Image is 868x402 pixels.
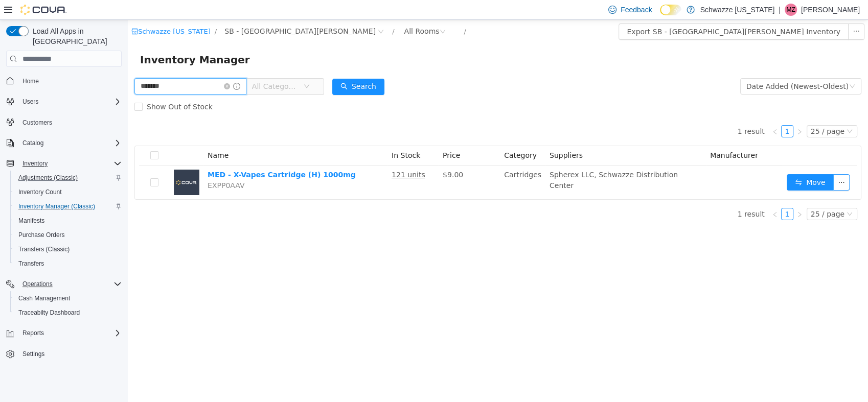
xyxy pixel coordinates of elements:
[10,214,126,228] button: Manifests
[105,63,112,70] i: icon: info-circle
[15,83,89,91] span: Show Out of Stock
[12,32,128,48] span: Inventory Manager
[641,188,653,200] li: Previous Page
[422,131,455,139] span: Suppliers
[683,106,717,117] div: 25 / page
[18,188,62,196] span: Inventory Count
[29,26,122,46] span: Load All Apps in [GEOGRAPHIC_DATA]
[14,257,48,270] a: Transfers
[22,119,52,127] span: Customers
[14,257,122,270] span: Transfers
[14,215,122,227] span: Manifests
[336,8,338,15] span: /
[18,327,48,339] button: Reports
[10,242,126,256] button: Transfers (Classic)
[14,292,122,304] span: Cash Management
[264,8,266,15] span: /
[18,137,122,149] span: Catalog
[18,96,42,108] button: Users
[18,217,44,225] span: Manifests
[666,105,678,117] li: Next Page
[22,98,38,106] span: Users
[124,61,171,72] span: All Categories
[719,191,725,198] i: icon: down
[264,151,298,159] u: 121 units
[14,186,66,198] a: Inventory Count
[10,256,126,271] button: Transfers
[2,326,126,340] button: Reports
[644,192,650,198] i: icon: left
[2,115,126,130] button: Customers
[96,63,102,69] i: icon: close-circle
[785,4,797,16] div: Michael Zink
[80,161,117,170] span: EXPP0AAV
[14,243,122,255] span: Transfers (Classic)
[2,73,126,88] button: Home
[18,74,122,87] span: Home
[14,172,122,184] span: Adjustments (Classic)
[315,131,332,139] span: Price
[491,4,721,20] button: Export SB - [GEOGRAPHIC_DATA][PERSON_NAME] Inventory
[97,6,248,17] span: SB - Fort Collins
[18,96,122,108] span: Users
[705,154,722,171] button: icon: ellipsis
[18,309,80,317] span: Traceabilty Dashboard
[14,229,122,241] span: Purchase Orders
[582,131,630,139] span: Manufacturer
[619,59,721,74] div: Date Added (Newest-Oldest)
[87,8,89,15] span: /
[14,306,84,319] a: Traceabilty Dashboard
[18,259,44,268] span: Transfers
[18,278,57,290] button: Operations
[18,137,48,149] button: Catalog
[653,105,666,117] li: 1
[250,9,256,15] i: icon: close-circle
[80,131,101,139] span: Name
[264,131,292,139] span: In Stock
[659,154,706,171] button: icon: swapMove
[720,4,737,20] button: icon: ellipsis
[20,5,66,15] img: Cova
[2,136,126,150] button: Catalog
[610,105,637,117] li: 1 result
[18,327,122,339] span: Reports
[18,116,56,129] a: Customers
[176,63,182,70] i: icon: down
[204,59,257,75] button: icon: searchSearch
[14,172,82,184] a: Adjustments (Classic)
[422,151,550,170] span: Spherex LLC, Schwazze Distribution Center
[22,77,39,85] span: Home
[10,305,126,320] button: Traceabilty Dashboard
[22,329,44,337] span: Reports
[18,347,122,360] span: Settings
[18,157,122,170] span: Inventory
[10,291,126,305] button: Cash Management
[372,146,418,179] td: Cartridges
[683,188,717,200] div: 25 / page
[641,105,653,117] li: Previous Page
[376,131,409,139] span: Category
[2,94,126,109] button: Users
[654,188,665,200] a: 1
[18,231,65,239] span: Purchase Orders
[22,139,43,147] span: Catalog
[2,156,126,171] button: Inventory
[18,278,122,290] span: Operations
[4,8,83,15] a: icon: shopSchwazze [US_STATE]
[779,4,781,16] p: |
[610,188,637,200] li: 1 result
[14,200,122,212] span: Inventory Manager (Classic)
[644,109,650,115] i: icon: left
[653,188,666,200] li: 1
[10,199,126,214] button: Inventory Manager (Classic)
[10,228,126,242] button: Purchase Orders
[621,5,652,15] span: Feedback
[721,63,727,70] i: icon: down
[2,346,126,361] button: Settings
[669,109,675,115] i: icon: right
[669,192,675,198] i: icon: right
[18,157,52,170] button: Inventory
[315,151,335,159] span: $9.00
[700,4,774,16] p: Schwazze [US_STATE]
